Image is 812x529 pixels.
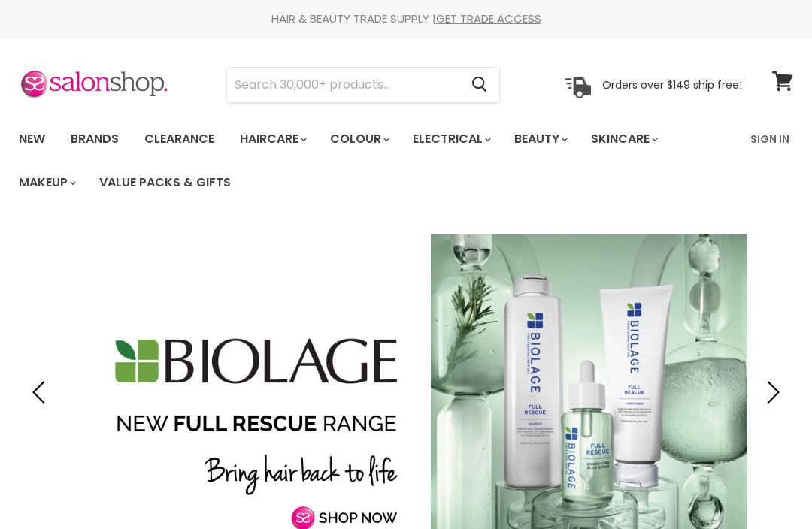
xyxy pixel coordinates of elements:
[88,167,242,198] a: Value Packs & Gifts
[459,68,499,102] button: Search
[229,123,316,155] a: Haircare
[26,377,56,407] button: Previous
[401,123,500,155] a: Electrical
[503,123,577,155] a: Beauty
[737,458,797,514] iframe: Gorgias live chat messenger
[8,167,85,198] a: Makeup
[8,123,56,155] a: New
[741,123,798,155] a: Sign In
[436,11,541,26] a: GET TRADE ACCESS
[227,68,459,102] input: Search
[8,117,741,204] ul: Main menu
[602,77,742,91] p: Orders over $149 ship free!
[319,123,398,155] a: Colour
[580,123,667,155] a: Skincare
[59,123,130,155] a: Brands
[226,67,500,103] form: Product
[756,377,786,407] button: Next
[133,123,226,155] a: Clearance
